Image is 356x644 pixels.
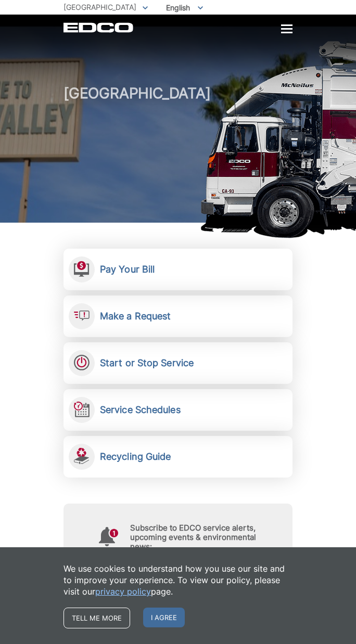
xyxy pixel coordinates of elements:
[130,523,268,551] h4: Subscribe to EDCO service alerts, upcoming events & environmental news:
[63,3,136,11] span: [GEOGRAPHIC_DATA]
[100,311,171,322] h2: Make a Request
[63,85,293,225] h1: [GEOGRAPHIC_DATA]
[100,264,155,275] h2: Pay Your Bill
[100,357,194,369] h2: Start or Stop Service
[100,451,171,462] h2: Recycling Guide
[63,22,133,33] a: EDCD logo. Return to the homepage.
[100,404,181,416] h2: Service Schedules
[143,608,185,627] span: I agree
[63,436,293,478] a: Recycling Guide
[95,586,151,597] a: privacy policy
[63,608,130,628] a: Tell me more
[63,295,293,337] a: Make a Request
[63,563,293,597] p: We use cookies to understand how you use our site and to improve your experience. To view our pol...
[63,249,293,290] a: Pay Your Bill
[63,389,293,431] a: Service Schedules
